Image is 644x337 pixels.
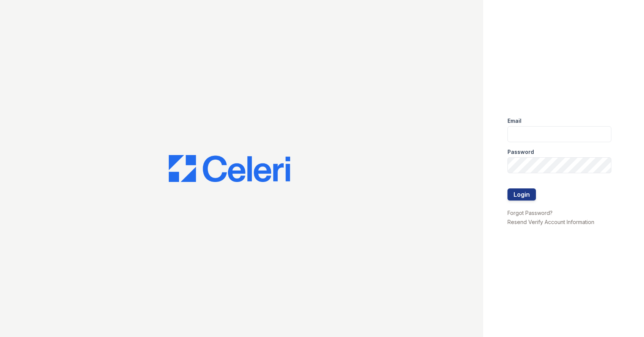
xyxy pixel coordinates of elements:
img: CE_Logo_Blue-a8612792a0a2168367f1c8372b55b34899dd931a85d93a1a3d3e32e68fde9ad4.png [169,155,290,182]
label: Password [507,148,534,156]
label: Email [507,117,521,125]
button: Login [507,188,536,201]
a: Resend Verify Account Information [507,219,594,225]
a: Forgot Password? [507,210,553,216]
